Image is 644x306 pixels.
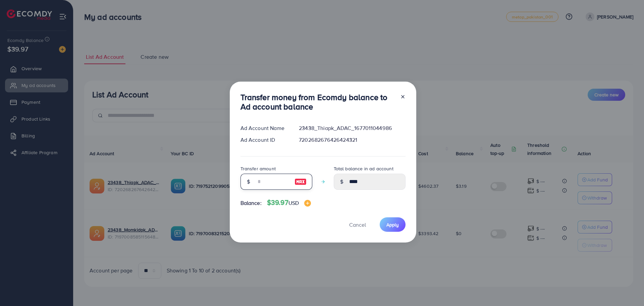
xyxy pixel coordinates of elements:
[386,221,399,228] span: Apply
[293,124,411,132] div: 23438_Thiapk_ADAC_1677011044986
[293,136,411,144] div: 7202682676426424321
[380,217,406,232] button: Apply
[288,199,299,207] span: USD
[341,217,374,232] button: Cancel
[235,124,294,132] div: Ad Account Name
[240,92,395,112] h3: Transfer money from Ecomdy balance to Ad account balance
[240,199,262,207] span: Balance:
[240,165,276,172] label: Transfer amount
[235,136,294,144] div: Ad Account ID
[267,199,311,207] h4: $39.97
[294,178,307,186] img: image
[304,200,311,207] img: image
[334,165,393,172] label: Total balance in ad account
[349,221,366,228] span: Cancel
[615,276,639,301] iframe: Chat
